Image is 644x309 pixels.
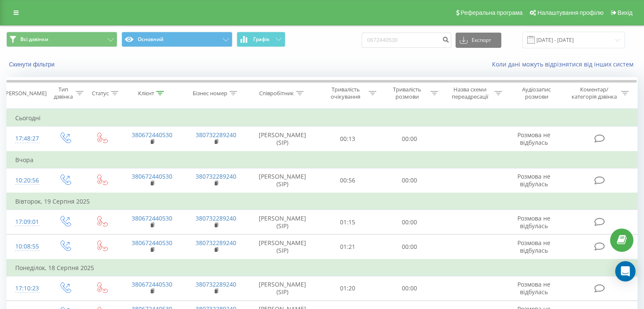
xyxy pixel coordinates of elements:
td: [PERSON_NAME] (SIP) [248,168,317,193]
span: Розмова не відбулась [517,239,550,254]
td: Вчора [7,152,638,168]
span: Всі дзвінки [20,36,48,43]
div: Тривалість розмови [386,86,428,100]
td: [PERSON_NAME] (SIP) [248,127,317,152]
div: 10:08:55 [15,238,38,255]
div: Коментар/категорія дзвінка [569,86,619,100]
span: Розмова не відбулась [517,214,550,230]
td: 00:00 [379,235,440,259]
div: Статус [92,90,109,97]
a: Коли дані можуть відрізнятися вiд інших систем [492,60,638,68]
td: [PERSON_NAME] (SIP) [248,276,317,301]
div: Тривалість очікування [325,86,367,100]
div: Аудіозапис розмови [512,86,561,100]
button: Експорт [456,33,501,48]
span: Розмова не відбулась [517,172,550,188]
div: Бізнес номер [193,90,227,97]
td: [PERSON_NAME] (SIP) [248,210,317,235]
input: Пошук за номером [362,33,451,48]
td: 00:00 [379,168,440,193]
span: Реферальна програма [461,9,523,16]
td: Сьогодні [7,110,638,127]
div: Назва схеми переадресації [448,86,492,100]
div: Співробітник [259,90,294,97]
td: Вівторок, 19 Серпня 2025 [7,193,638,210]
td: 00:56 [317,168,379,193]
span: Графік [253,36,270,42]
div: 17:10:23 [15,280,38,297]
a: 380732289240 [196,131,236,139]
button: Графік [237,32,285,47]
div: 10:20:56 [15,172,38,189]
div: Клієнт [138,90,154,97]
button: Скинути фільтри [6,61,59,68]
a: 380732289240 [196,214,236,222]
span: Розмова не відбулась [517,131,550,146]
span: Розмова не відбулась [517,280,550,296]
td: [PERSON_NAME] (SIP) [248,235,317,259]
td: 00:13 [317,127,379,152]
td: Понеділок, 18 Серпня 2025 [7,259,638,276]
button: Всі дзвінки [6,32,117,47]
a: 380732289240 [196,239,236,247]
td: 00:00 [379,210,440,235]
div: [PERSON_NAME] [4,90,47,97]
a: 380732289240 [196,280,236,288]
td: 01:20 [317,276,379,301]
td: 01:21 [317,235,379,259]
a: 380672440530 [132,280,172,288]
div: Open Intercom Messenger [615,261,636,281]
a: 380672440530 [132,239,172,247]
a: 380672440530 [132,214,172,222]
button: Основний [122,32,232,47]
div: Тип дзвінка [53,86,73,100]
a: 380732289240 [196,172,236,180]
div: 17:09:01 [15,214,38,230]
a: 380672440530 [132,131,172,139]
span: Налаштування профілю [537,9,603,16]
a: 380672440530 [132,172,172,180]
td: 00:00 [379,127,440,152]
div: 17:48:27 [15,130,38,147]
span: Вихід [618,9,633,16]
td: 00:00 [379,276,440,301]
td: 01:15 [317,210,379,235]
